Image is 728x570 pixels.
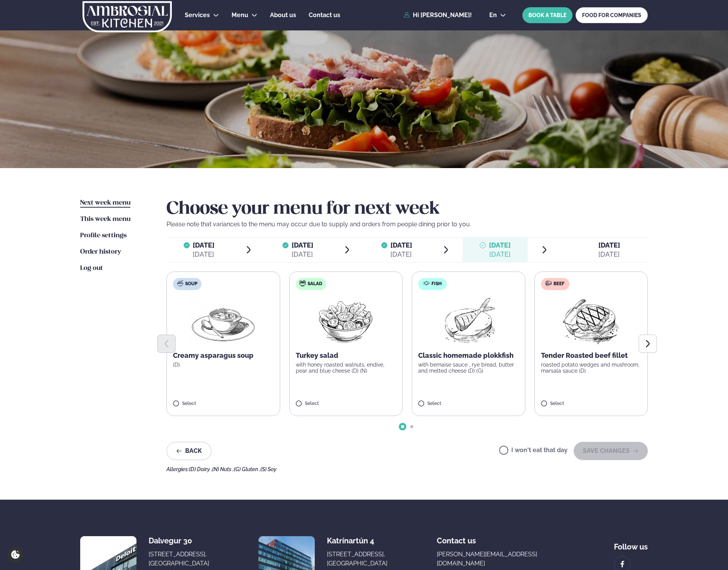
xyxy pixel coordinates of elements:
a: Order history [80,248,121,257]
a: FOOD FOR COMPANIES [576,7,648,23]
div: Katrínartún 4 [327,536,387,545]
span: (G) Gluten , [234,466,260,472]
a: [PERSON_NAME][EMAIL_ADDRESS][DOMAIN_NAME] [437,550,565,568]
a: Contact us [309,11,340,20]
p: with bernaise sauce , rye bread, butter and melted cheese (D) (G) [418,362,519,374]
div: Dalvegur 30 [149,536,209,545]
button: BOOK A TABLE [522,7,573,23]
span: Order history [80,249,121,255]
a: About us [270,11,296,20]
span: This week menu [80,216,130,222]
p: Please note that variances to the menu may occur due to supply and orders from people dining prio... [167,220,648,229]
p: Creamy asparagus soup [173,351,274,360]
div: [DATE] [292,250,313,259]
span: [DATE] [489,241,511,249]
span: Fish [431,281,442,287]
span: Beef [554,281,565,287]
span: Go to slide 1 [401,425,404,428]
span: Contact us [437,530,476,545]
span: Soup [185,281,197,287]
span: (D) Dairy , [189,466,212,472]
span: en [489,12,497,18]
span: (N) Nuts , [212,466,234,472]
div: Follow us [614,536,648,551]
img: beef.svg [546,280,552,286]
div: [DATE] [489,250,511,259]
img: soup.svg [177,280,183,286]
h2: Choose your menu for next week [167,198,648,220]
a: Log out [80,264,103,273]
div: Allergies: [167,466,648,472]
img: Fish.png [435,296,502,345]
p: Classic homemade plokkfish [418,351,519,360]
span: (S) Soy [260,466,276,472]
button: Next slide [639,335,657,353]
span: [DATE] [390,241,412,249]
button: SAVE CHANGES [574,442,648,460]
img: fish.svg [423,280,430,286]
span: Log out [80,265,103,272]
span: [DATE] [292,241,313,249]
a: Cookie settings [8,547,23,562]
span: Contact us [309,11,340,19]
span: Go to slide 2 [410,425,413,428]
p: (D) [173,362,274,368]
span: Profile settings [80,232,127,239]
div: [DATE] [193,250,214,259]
a: Services [185,11,210,20]
span: Menu [232,11,248,19]
span: About us [270,11,296,19]
button: Previous slide [157,335,176,353]
a: Profile settings [80,231,127,240]
div: [DATE] [390,250,412,259]
p: Turkey salad [296,351,397,360]
a: Menu [232,11,248,20]
button: Back [167,442,211,460]
img: Salad.png [312,296,379,345]
p: Tender Roasted beef fillet [541,351,642,360]
span: [DATE] [193,241,214,249]
div: [DATE] [598,250,620,259]
p: with honey roasted walnuts, endive, pear and blue cheese (D) (N) [296,362,397,374]
img: image alt [618,560,626,569]
a: Next week menu [80,198,130,208]
span: Services [185,11,210,19]
div: [STREET_ADDRESS], [GEOGRAPHIC_DATA] [149,550,209,568]
img: salad.svg [300,280,306,286]
img: Beef-Meat.png [557,296,625,345]
img: logo [82,1,173,32]
img: Soup.png [190,296,257,345]
span: Salad [308,281,322,287]
p: roasted potato wedges and mushroom, marsala sauce (D) [541,362,642,374]
button: en [483,12,512,18]
div: [STREET_ADDRESS], [GEOGRAPHIC_DATA] [327,550,387,568]
span: [DATE] [598,241,620,249]
a: This week menu [80,215,130,224]
span: Next week menu [80,200,130,206]
a: Hi [PERSON_NAME]! [404,12,472,19]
